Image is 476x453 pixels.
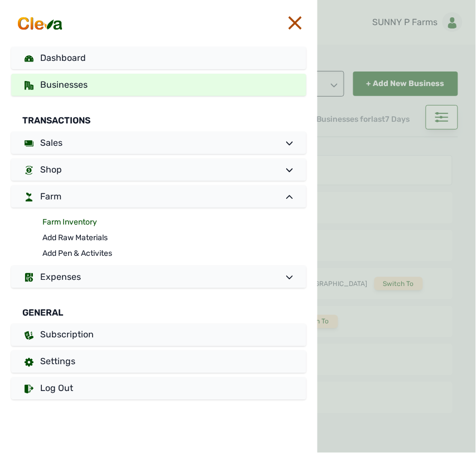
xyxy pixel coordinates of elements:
span: Dashboard [40,53,86,63]
img: cleva_logo.png [16,16,65,31]
a: Add Pen & Activites [42,246,306,261]
a: Settings [11,351,306,373]
a: Expenses [11,266,306,288]
a: Shop [11,159,306,181]
span: Shop [40,164,62,175]
a: Businesses [11,74,306,96]
span: Log Out [40,383,73,394]
div: Transactions [11,101,306,132]
span: Expenses [40,271,81,282]
span: Subscription [40,330,94,340]
span: Businesses [40,79,88,90]
a: Sales [11,132,306,154]
div: General [11,293,306,324]
span: Settings [40,356,75,367]
span: Sales [40,137,62,148]
a: Add Raw Materials [42,230,306,246]
span: Farm [40,191,61,202]
a: Dashboard [11,47,306,69]
a: Subscription [11,324,306,346]
a: Farm [11,185,306,208]
a: Farm Inventory [42,214,306,230]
